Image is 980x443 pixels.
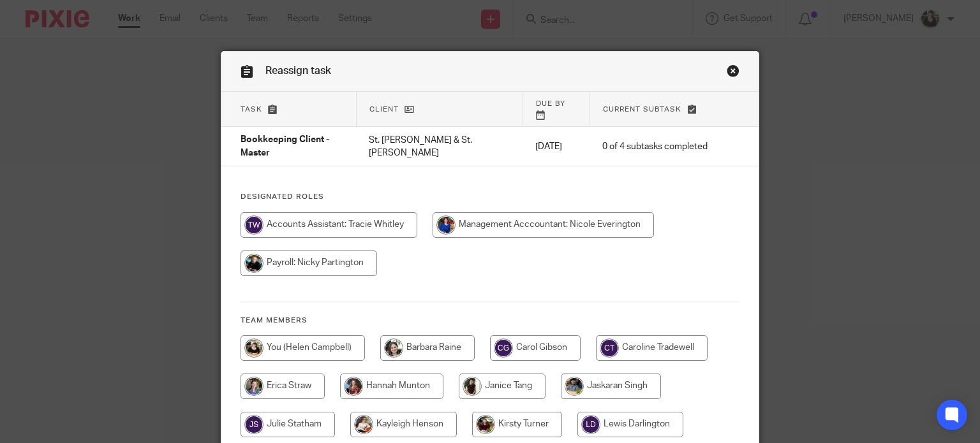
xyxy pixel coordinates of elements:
h4: Team members [241,316,740,326]
span: Current subtask [603,106,681,113]
p: [DATE] [535,140,577,153]
a: Close this dialog window [727,64,739,82]
span: Task [241,106,262,113]
span: Client [369,106,399,113]
span: Reassign task [265,66,331,76]
span: Bookkeeping Client - Master [241,136,329,158]
h4: Designated Roles [241,192,740,202]
td: 0 of 4 subtasks completed [590,127,720,166]
p: St. [PERSON_NAME] & St. [PERSON_NAME] [369,134,510,160]
span: Due by [536,100,565,107]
